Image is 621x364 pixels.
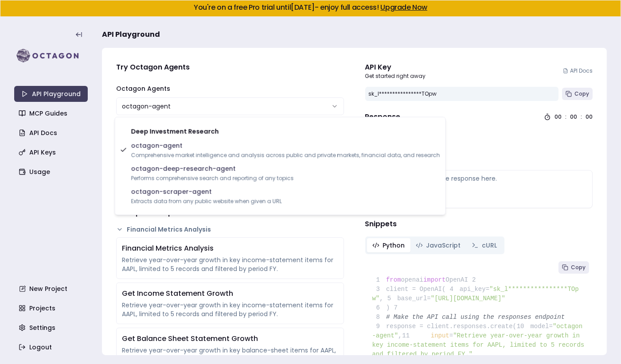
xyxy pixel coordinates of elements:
span: octagon-agent [131,141,440,150]
span: octagon-scraper-agent [131,187,282,196]
span: octagon-deep-research-agent [131,164,294,173]
div: Deep Investment Research [117,124,444,139]
span: Comprehensive market intelligence and analysis across public and private markets, financial data,... [131,152,440,159]
span: Extracts data from any public website when given a URL [131,198,282,205]
span: Performs comprehensive search and reporting of any topics [131,175,294,182]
